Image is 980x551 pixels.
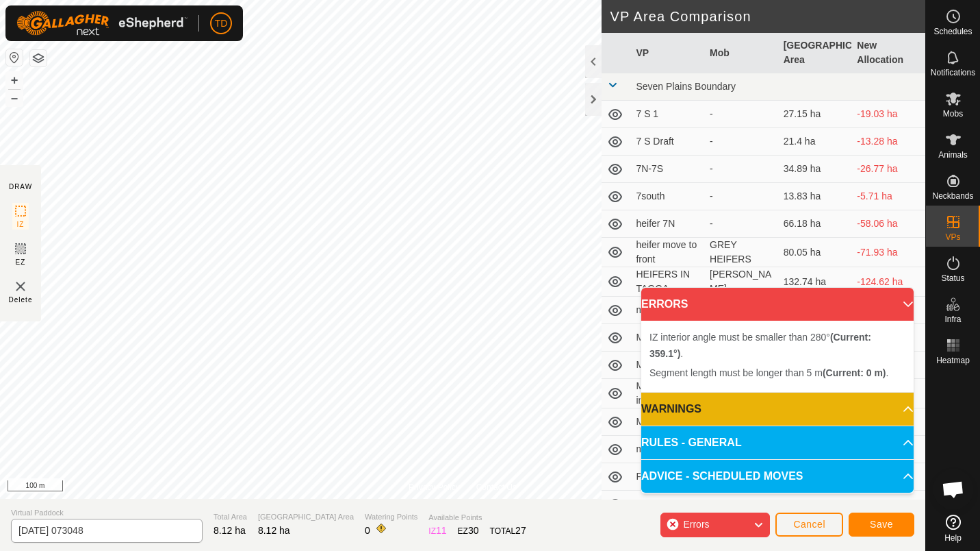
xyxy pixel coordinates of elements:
span: RULES - GENERAL [641,434,742,451]
p-accordion-header: ADVICE - SCHEDULED MOVES [641,460,914,493]
td: 66.18 ha [778,210,852,238]
span: Infra [944,315,961,323]
div: EZ [458,524,479,538]
button: Map Layers [30,50,47,66]
td: MG heifers into yards [630,379,704,408]
div: GREY HEIFERS [710,238,773,267]
div: - [710,497,773,511]
td: HEIFERS IN TAGGA [630,267,704,297]
td: 34.89 ha [778,156,852,183]
b: (Current: 0 m) [823,367,886,378]
td: MG H to 8 [630,324,704,352]
td: mg h 7 [630,297,704,324]
td: 7N-7S [630,156,704,183]
div: - [710,217,773,231]
td: heifer 7N [630,210,704,238]
td: PADDOCK 1 [630,463,704,491]
button: Cancel [775,513,843,537]
span: Available Points [428,512,526,524]
p-accordion-header: RULES - GENERAL [641,426,914,459]
button: + [6,72,23,88]
h2: VP Area Comparison [610,8,925,25]
td: 21.4 ha [778,128,852,156]
span: 8.12 ha [214,525,246,536]
span: Delete [9,295,33,305]
span: Notifications [931,69,975,77]
span: WARNINGS [641,401,701,417]
div: DRAW [9,182,32,192]
p-accordion-content: ERRORS [641,321,914,392]
span: 8.12 ha [258,525,290,536]
span: Animals [938,151,968,159]
td: 132.74 ha [778,267,852,297]
span: Seven Plains Boundary [636,81,736,92]
a: Contact Us [476,481,517,493]
p-accordion-header: WARNINGS [641,393,914,426]
span: Errors [683,519,709,530]
div: - [710,162,773,176]
th: VP [630,33,704,73]
img: VP [12,278,29,295]
th: New Allocation [851,33,925,73]
span: Neckbands [932,192,973,200]
td: 7south [630,183,704,210]
span: [GEOGRAPHIC_DATA] Area [258,511,354,523]
a: Help [926,509,980,548]
td: -19.03 ha [851,101,925,128]
span: TD [215,16,228,31]
span: Save [870,519,893,530]
th: Mob [704,33,778,73]
p-accordion-header: ERRORS [641,288,914,321]
span: Schedules [933,27,972,36]
td: 27.15 ha [778,101,852,128]
span: 27 [515,525,526,536]
span: EZ [16,257,26,267]
span: Heatmap [936,356,970,365]
span: 0 [365,525,370,536]
span: Status [941,274,964,282]
span: VPs [945,233,960,241]
span: Segment length must be longer than 5 m . [649,367,888,378]
span: ADVICE - SCHEDULED MOVES [641,468,803,485]
div: TOTAL [490,524,526,538]
a: Open chat [933,469,974,510]
div: [PERSON_NAME] [710,267,773,296]
span: Total Area [214,511,247,523]
td: -124.62 ha [851,267,925,297]
span: IZ interior angle must be smaller than 280° . [649,332,871,359]
td: 80.05 ha [778,238,852,267]
span: ERRORS [641,296,688,313]
div: - [710,134,773,149]
button: Save [849,513,914,537]
td: MG Heifers 7 [630,352,704,379]
td: -58.06 ha [851,210,925,238]
button: – [6,90,23,106]
td: PADDOCK 10 [630,491,704,518]
td: MGS 7 [630,408,704,436]
div: IZ [428,524,446,538]
span: 11 [436,525,447,536]
button: Reset Map [6,49,23,66]
td: -5.71 ha [851,183,925,210]
td: -71.93 ha [851,238,925,267]
div: - [710,107,773,121]
td: 7 S Draft [630,128,704,156]
td: heifer move to front [630,238,704,267]
span: Mobs [943,110,963,118]
img: Gallagher Logo [16,11,188,36]
td: move to 7 [630,436,704,463]
th: [GEOGRAPHIC_DATA] Area [778,33,852,73]
td: -13.28 ha [851,128,925,156]
span: Cancel [793,519,825,530]
span: Watering Points [365,511,417,523]
span: Virtual Paddock [11,507,203,519]
div: - [710,189,773,204]
td: -26.77 ha [851,156,925,183]
a: Privacy Policy [409,481,460,493]
td: 7 S 1 [630,101,704,128]
td: 13.83 ha [778,183,852,210]
span: 30 [468,525,479,536]
span: IZ [17,219,25,230]
span: Help [944,534,962,542]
